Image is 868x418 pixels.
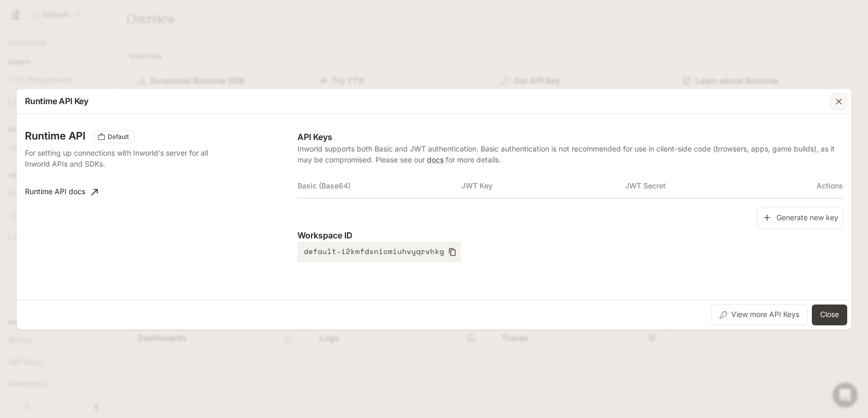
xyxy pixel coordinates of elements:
[25,147,223,169] p: For setting up connections with Inworld's server for all Inworld APIs and SDKs.
[297,143,843,165] p: Inworld supports both Basic and JWT authentication. Basic authentication is not recommended for u...
[461,173,625,198] th: JWT Key
[25,95,88,107] p: Runtime API Key
[812,305,847,325] button: Close
[297,173,461,198] th: Basic (Base64)
[788,173,843,198] th: Actions
[94,131,135,143] div: These keys will apply to your current workspace only
[757,207,843,229] button: Generate new key
[103,132,133,142] span: Default
[625,173,789,198] th: JWT Secret
[297,229,843,242] p: Workspace ID
[297,131,843,143] p: API Keys
[21,182,102,202] a: Runtime API docs
[711,305,808,325] button: View more API Keys
[427,155,444,164] a: docs
[297,242,461,262] button: default-i2kmfdsnicmiuhvyqrvhkg
[25,131,85,141] h3: Runtime API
